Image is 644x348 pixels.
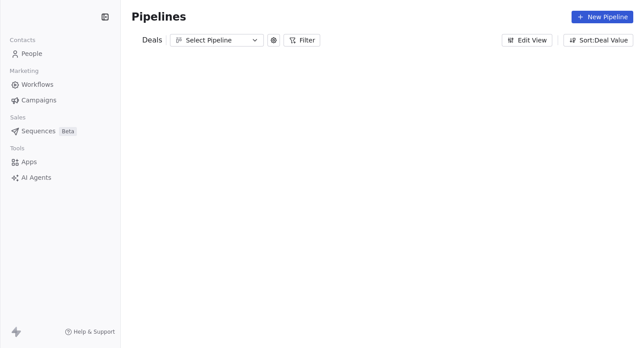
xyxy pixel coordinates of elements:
[186,36,248,45] div: Select Pipeline
[142,35,162,46] span: Deals
[7,93,113,108] a: Campaigns
[563,34,633,47] button: Sort: Deal Value
[21,49,42,59] span: People
[6,34,39,47] span: Contacts
[59,127,77,136] span: Beta
[74,328,115,335] span: Help & Support
[21,96,56,105] span: Campaigns
[502,34,552,47] button: Edit View
[131,11,186,23] span: Pipelines
[21,80,54,89] span: Workflows
[7,155,113,170] a: Apps
[7,77,113,92] a: Workflows
[6,111,30,124] span: Sales
[7,124,113,139] a: SequencesBeta
[7,170,113,185] a: AI Agents
[6,64,42,78] span: Marketing
[21,157,37,167] span: Apps
[7,47,113,61] a: People
[572,11,633,23] button: New Pipeline
[284,34,321,47] button: Filter
[21,173,51,182] span: AI Agents
[65,328,115,335] a: Help & Support
[21,127,55,136] span: Sequences
[6,142,28,155] span: Tools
